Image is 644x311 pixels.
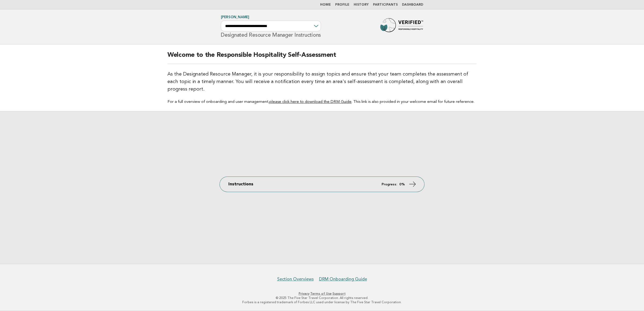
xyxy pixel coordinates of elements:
h1: Designated Resource Manager Instructions [221,16,321,38]
p: © 2025 The Five Star Travel Corporation. All rights reserved. [158,296,486,300]
a: Section Overviews [277,276,314,282]
a: Participants [373,3,398,6]
img: Forbes Travel Guide [380,18,423,35]
p: · · [158,291,486,296]
a: Terms of Use [310,292,332,295]
strong: 0% [399,183,405,186]
a: Instructions Progress: 0% [220,177,424,192]
a: Profile [335,3,349,6]
em: Progress: [382,183,397,186]
a: History [354,3,369,6]
p: For a full overview of onboarding and user management, . This link is also provided in your welco... [167,99,477,105]
a: [PERSON_NAME] [221,16,249,19]
p: As the Designated Resource Manager, it is your responsibility to assign topics and ensure that yo... [167,70,477,93]
a: Dashboard [402,3,423,6]
a: Support [332,292,346,295]
p: Forbes is a registered trademark of Forbes LLC used under license by The Five Star Travel Corpora... [158,300,486,304]
a: please click here to download the DRM Guide [269,100,352,104]
h2: Welcome to the Responsible Hospitality Self-Assessment [167,51,477,64]
a: Home [320,3,331,6]
a: Privacy [299,292,309,295]
a: DRM Onboarding Guide [319,276,367,282]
